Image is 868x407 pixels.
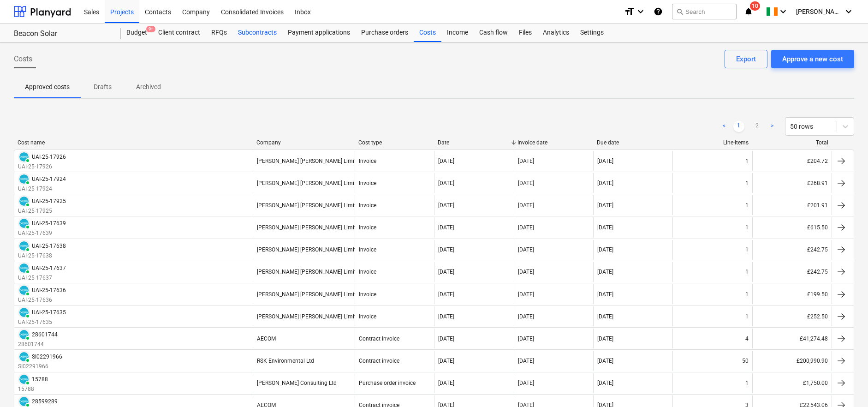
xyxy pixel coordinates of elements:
span: 9+ [146,26,155,32]
div: 1 [745,291,749,298]
div: £200,990.90 [752,351,832,371]
div: Invoice has been synced with Xero and its status is currently PAID [18,240,30,252]
div: [DATE] [597,291,613,298]
a: Budget9+ [121,24,153,42]
div: Approve a new cost [782,53,843,65]
div: 1 [745,224,749,231]
div: Invoice date [517,139,590,146]
a: Settings [575,24,609,42]
div: 1 [745,269,749,275]
i: notifications [744,6,753,17]
div: Cost type [358,139,431,146]
div: Total [756,139,828,146]
div: £201.91 [752,195,832,215]
div: [DATE] [518,380,534,386]
img: xero.svg [19,308,29,317]
p: Archived [136,82,161,92]
div: 50 [742,358,749,364]
p: UAI-25-17635 [18,318,66,326]
div: Invoice [359,269,376,275]
div: [DATE] [438,291,454,298]
div: 4 [745,335,749,342]
div: Line-items [677,139,749,146]
span: [PERSON_NAME] [796,8,842,15]
div: [DATE] [518,313,534,320]
div: [PERSON_NAME] [PERSON_NAME] Limited [257,269,362,275]
div: Purchase order invoice [359,380,416,386]
div: Invoice [359,180,376,186]
div: UAI-25-17924 [32,176,66,182]
p: SI02291966 [18,363,62,371]
a: RFQs [206,24,232,42]
div: Invoice has been synced with Xero and its status is currently PAID [18,262,30,274]
img: xero.svg [19,330,29,339]
div: £242.75 [752,240,832,260]
div: [DATE] [518,246,534,253]
div: Subcontracts [232,24,282,42]
a: Page 2 [752,121,763,132]
img: xero.svg [19,219,29,228]
i: Knowledge base [654,6,663,17]
a: Client contract [153,24,206,42]
div: RSK Environmental Ltd [257,358,314,364]
div: [DATE] [438,180,454,186]
div: [DATE] [597,224,613,231]
div: Invoice has been synced with Xero and its status is currently PAID [18,306,30,318]
div: Invoice has been synced with Xero and its status is currently PAID [18,351,30,363]
i: format_size [624,6,635,17]
div: [DATE] [597,180,613,186]
a: Income [441,24,474,42]
div: [DATE] [518,180,534,186]
iframe: Chat Widget [822,363,868,407]
div: 15788 [32,376,48,383]
div: £252.50 [752,306,832,326]
div: UAI-25-17637 [32,265,66,271]
div: Cash flow [474,24,513,42]
div: Company [256,139,351,146]
div: 1 [745,313,749,320]
div: [DATE] [438,269,454,275]
div: £1,750.00 [752,373,832,393]
p: UAI-25-17637 [18,274,66,282]
button: Search [672,4,737,19]
div: [DATE] [438,158,454,164]
div: Invoice [359,246,376,253]
div: [PERSON_NAME] [PERSON_NAME] Limited [257,224,362,231]
div: [PERSON_NAME] [PERSON_NAME] Limited [257,158,362,164]
div: £615.50 [752,217,832,237]
div: Beacon Solar [14,29,110,39]
div: [DATE] [518,202,534,209]
div: UAI-25-17926 [32,154,66,160]
span: Costs [14,54,32,65]
i: keyboard_arrow_down [635,6,646,17]
div: UAI-25-17636 [32,287,66,293]
div: Costs [414,24,441,42]
button: Export [725,50,767,68]
div: Contract invoice [359,335,399,342]
div: [DATE] [518,335,534,342]
img: xero.svg [19,375,29,384]
a: Next page [767,121,778,132]
div: Invoice has been synced with Xero and its status is currently PAID [18,195,30,207]
div: £242.75 [752,262,832,282]
a: Payment applications [282,24,356,42]
div: £199.50 [752,284,832,304]
a: Purchase orders [356,24,414,42]
div: [DATE] [597,380,613,386]
div: Invoice has been synced with Xero and its status is currently PAID [18,173,30,185]
img: xero.svg [19,286,29,295]
div: [DATE] [518,224,534,231]
p: UAI-25-17924 [18,185,66,193]
div: Invoice has been synced with Xero and its status is currently PAID [18,151,30,163]
img: xero.svg [19,174,29,184]
div: [DATE] [597,313,613,320]
div: Budget [121,24,153,42]
p: 28601744 [18,341,58,348]
div: [DATE] [597,202,613,209]
span: search [676,8,684,15]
